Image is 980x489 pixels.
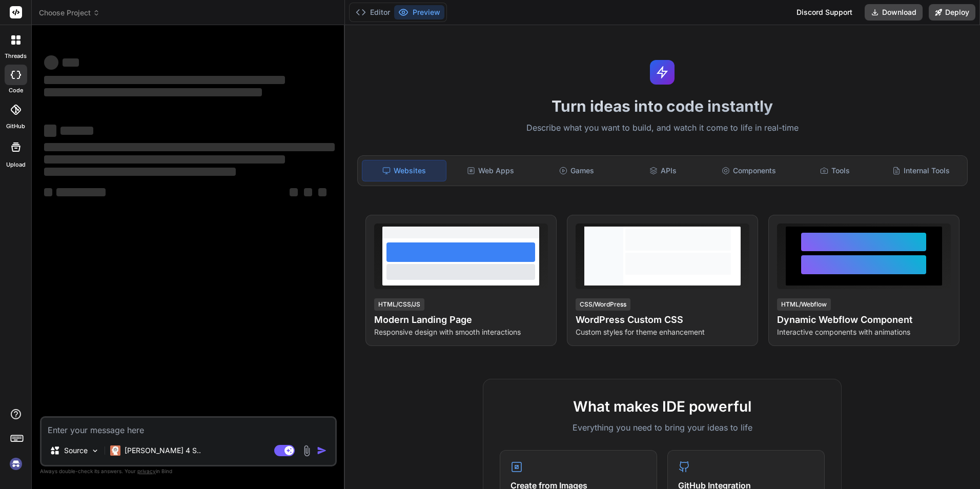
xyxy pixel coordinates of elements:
[929,4,975,21] button: Deploy
[777,298,831,311] div: HTML/Webflow
[301,445,313,457] img: attachment
[44,125,56,137] span: ‌
[374,298,424,311] div: HTML/CSS/JS
[6,160,26,169] label: Upload
[448,160,533,181] div: Web Apps
[374,327,548,337] p: Responsive design with smooth interactions
[707,160,791,181] div: Components
[64,445,88,456] p: Source
[44,76,285,84] span: ‌
[44,55,58,70] span: ‌
[40,466,337,476] p: Always double-check its answers. Your in Bind
[317,445,327,456] img: icon
[500,421,825,434] p: Everything you need to bring your ideas to life
[351,121,974,135] p: Describe what you want to build, and watch it come to life in real-time
[793,160,877,181] div: Tools
[91,446,99,455] img: Pick Models
[44,88,262,96] span: ‌
[879,160,963,181] div: Internal Tools
[137,468,156,474] span: privacy
[6,122,25,131] label: GitHub
[39,8,100,18] span: Choose Project
[304,188,312,196] span: ‌
[110,445,120,456] img: Claude 4 Sonnet
[777,327,951,337] p: Interactive components with animations
[63,58,79,67] span: ‌
[352,5,394,19] button: Editor
[290,188,298,196] span: ‌
[865,4,923,21] button: Download
[125,445,201,456] p: [PERSON_NAME] 4 S..
[351,97,974,115] h1: Turn ideas into code instantly
[56,188,106,196] span: ‌
[44,168,236,176] span: ‌
[394,5,444,19] button: Preview
[318,188,326,196] span: ‌
[7,455,25,473] img: signin
[576,327,749,337] p: Custom styles for theme enhancement
[60,127,93,135] span: ‌
[777,313,951,327] h4: Dynamic Webflow Component
[790,4,859,21] div: Discord Support
[576,298,630,311] div: CSS/WordPress
[535,160,619,181] div: Games
[9,86,23,95] label: code
[500,396,825,417] h2: What makes IDE powerful
[621,160,705,181] div: APIs
[44,188,52,196] span: ‌
[362,160,447,181] div: Websites
[44,143,335,151] span: ‌
[374,313,548,327] h4: Modern Landing Page
[576,313,749,327] h4: WordPress Custom CSS
[5,52,27,60] label: threads
[44,155,285,164] span: ‌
